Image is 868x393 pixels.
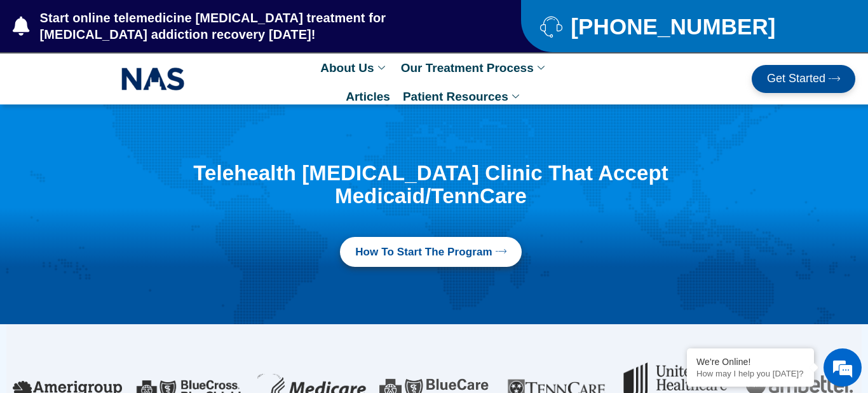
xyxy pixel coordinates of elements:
span: How to Start the program [355,245,492,260]
span: [PHONE_NUMBER] [567,18,775,34]
p: How may I help you today? [696,369,804,378]
a: Get Started [752,65,855,93]
a: [PHONE_NUMBER] [540,15,836,38]
a: Start online telemedicine [MEDICAL_DATA] treatment for [MEDICAL_DATA] addiction recovery [DATE]! [13,10,470,43]
div: We're Online! [696,357,804,367]
span: Start online telemedicine [MEDICAL_DATA] treatment for [MEDICAL_DATA] addiction recovery [DATE]! [37,10,470,43]
a: Articles [339,82,397,111]
h1: Telehealth [MEDICAL_DATA] Clinic That Accept Medicaid/TennCare [125,162,736,208]
a: Our Treatment Process [395,54,554,82]
a: About Us [314,54,394,82]
a: How to Start the program [340,237,522,268]
a: Patient Resources [397,82,529,111]
span: Get Started [767,73,825,85]
img: NAS_email_signature-removebg-preview.png [121,64,185,94]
